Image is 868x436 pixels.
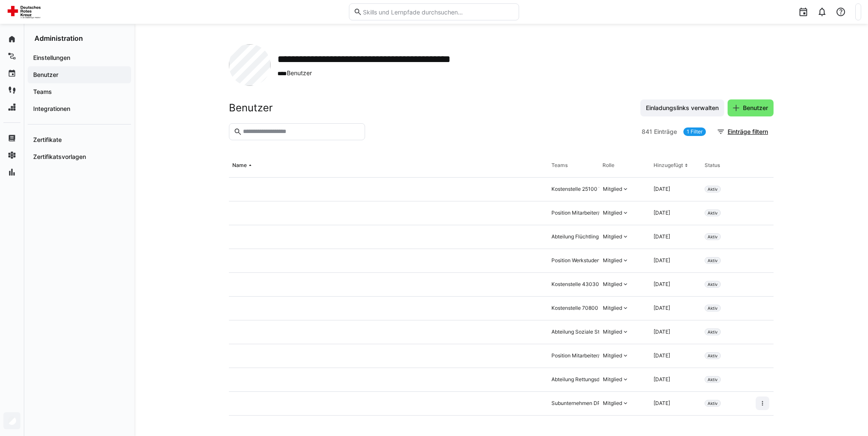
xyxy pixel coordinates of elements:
span: [DATE] [654,233,670,240]
span: [DATE] [654,400,670,406]
div: Hinzugefügt [654,162,683,169]
button: Benutzer [728,99,774,116]
span: Aktiv [708,377,718,382]
h2: Benutzer [229,102,273,114]
span: Benutzer [742,104,769,112]
div: Name [232,162,247,169]
span: Aktiv [708,353,718,358]
span: Einladungslinks verwalten [645,104,720,112]
div: Mitglied [603,305,622,311]
div: Mitglied [603,186,622,193]
span: Aktiv [708,210,718,215]
span: Aktiv [708,329,718,334]
span: [DATE] [654,376,670,382]
div: Teams [551,162,568,169]
span: [DATE] [654,186,670,192]
div: Mitglied [603,281,622,288]
span: [DATE] [654,328,670,335]
span: [DATE] [654,257,670,263]
span: Benutzer [277,69,451,78]
div: Mitglied [603,210,622,216]
input: Skills und Lernpfade durchsuchen… [362,8,514,16]
span: Aktiv [708,306,718,311]
div: Rolle [602,162,614,169]
div: Mitglied [603,376,622,383]
a: 1 Filter [683,127,706,136]
span: [DATE] [654,305,670,311]
span: 841 [642,127,652,136]
span: Einträge [654,127,677,136]
div: Mitglied [603,400,622,407]
div: Mitglied [603,257,622,264]
div: Mitglied [603,352,622,359]
div: Mitglied [603,328,622,335]
span: Aktiv [708,282,718,287]
div: Status [705,162,720,169]
span: [DATE] [654,352,670,359]
span: [DATE] [654,281,670,287]
button: Einladungslinks verwalten [640,99,724,116]
span: Aktiv [708,187,718,192]
button: Einträge filtern [712,123,774,140]
span: Einträge filtern [726,127,769,136]
span: Aktiv [708,258,718,263]
div: Mitglied [603,233,622,240]
span: [DATE] [654,210,670,216]
span: Aktiv [708,234,718,239]
span: Aktiv [708,401,718,406]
